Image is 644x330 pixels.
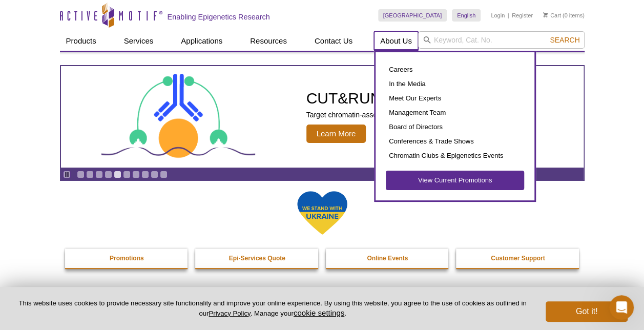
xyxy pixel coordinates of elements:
a: Go to slide 8 [141,171,149,178]
a: Management Team [386,106,524,120]
a: Careers [386,63,524,77]
a: Cart [543,12,561,19]
a: About Us [374,31,418,51]
article: CUT&RUN Assay Kits [61,66,584,168]
a: Promotions [65,249,189,268]
strong: Epi-Services Quote [229,255,285,262]
a: Board of Directors [386,120,524,134]
a: Go to slide 6 [123,171,131,178]
img: CUT&RUN Assay Kits [101,70,255,164]
button: Search [547,35,583,45]
a: Go to slide 1 [77,171,85,178]
img: Your Cart [543,12,548,17]
a: Resources [244,31,293,51]
span: Search [550,36,579,44]
span: Learn More [306,125,366,143]
iframe: Intercom live chat [609,295,634,320]
button: cookie settings [294,308,344,317]
a: Epi-Services Quote [195,249,319,268]
li: (0 items) [543,9,585,22]
a: Services [118,31,160,51]
a: Meet Our Experts [386,91,524,106]
a: Go to slide 4 [105,171,112,178]
a: Go to slide 9 [151,171,158,178]
a: Online Events [326,249,450,268]
h2: CUT&RUN Assay Kits [306,91,471,106]
a: Customer Support [456,249,580,268]
li: | [508,9,509,22]
a: Login [491,12,505,19]
strong: Promotions [110,255,144,262]
a: CUT&RUN Assay Kits CUT&RUN Assay Kits Target chromatin-associated proteins genome wide. Learn More [61,66,584,168]
a: Go to slide 7 [132,171,140,178]
a: Products [60,31,102,51]
a: In the Media [386,77,524,91]
a: View Current Promotions [386,171,524,190]
a: Chromatin Clubs & Epigenetics Events [386,149,524,163]
a: Privacy Policy [209,310,250,317]
a: [GEOGRAPHIC_DATA] [378,9,447,22]
p: Target chromatin-associated proteins genome wide. [306,110,471,119]
button: Got it! [546,301,628,322]
a: Toggle autoplay [63,171,71,178]
a: Register [512,12,533,19]
input: Keyword, Cat. No. [418,31,585,49]
img: We Stand With Ukraine [297,190,348,236]
a: Go to slide 10 [160,171,168,178]
a: Applications [175,31,228,51]
a: Conferences & Trade Shows [386,134,524,149]
a: English [452,9,481,22]
a: Go to slide 3 [95,171,103,178]
a: Go to slide 5 [114,171,121,178]
a: Contact Us [308,31,359,51]
h2: Enabling Epigenetics Research [168,12,270,22]
strong: Customer Support [491,255,545,262]
a: Go to slide 2 [86,171,94,178]
p: This website uses cookies to provide necessary site functionality and improve your online experie... [16,299,529,318]
strong: Online Events [367,255,408,262]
